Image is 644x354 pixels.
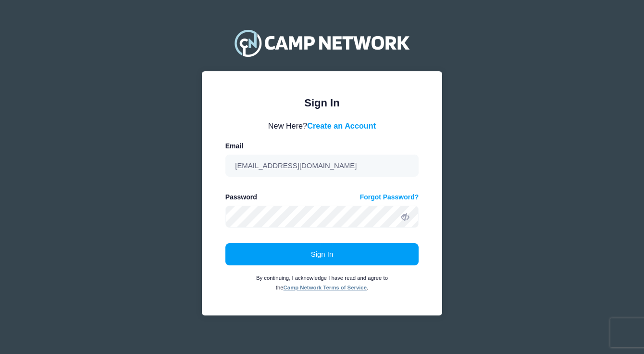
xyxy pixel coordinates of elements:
div: New Here? [225,120,419,131]
label: Email [225,141,243,151]
label: Password [225,192,257,202]
button: Sign In [225,243,419,265]
a: Forgot Password? [360,192,419,202]
img: Camp Network [230,24,414,62]
div: Sign In [225,95,419,111]
a: Create an Account [307,121,376,130]
a: Camp Network Terms of Service [284,285,367,290]
small: By continuing, I acknowledge I have read and agree to the . [256,275,388,290]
